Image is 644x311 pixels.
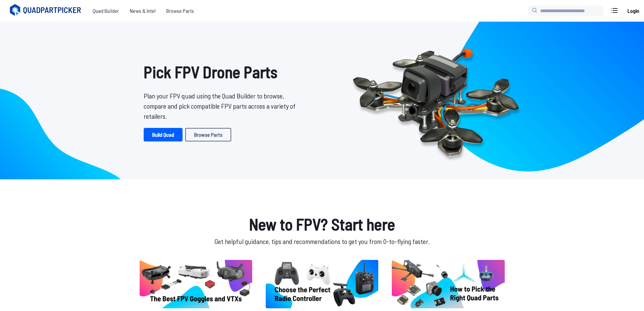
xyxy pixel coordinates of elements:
[144,128,183,141] a: Build Quad
[140,260,252,308] img: image of post
[266,260,378,308] img: image of post
[124,4,161,18] a: News & Intel
[87,4,124,18] a: Quad Builder
[338,33,533,168] img: Quadcopter
[185,128,231,141] a: Browse Parts
[161,4,199,18] a: Browse Parts
[625,4,641,18] a: Login
[138,212,506,236] h1: New to FPV? Start here
[144,60,301,84] h1: Pick FPV Drone Parts
[144,91,301,121] p: Plan your FPV quad using the Quad Builder to browse, compare and pick compatible FPV parts across...
[392,260,504,308] img: image of post
[138,236,506,246] p: Get helpful guidance, tips and recommendations to get you from 0-to-flying faster.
